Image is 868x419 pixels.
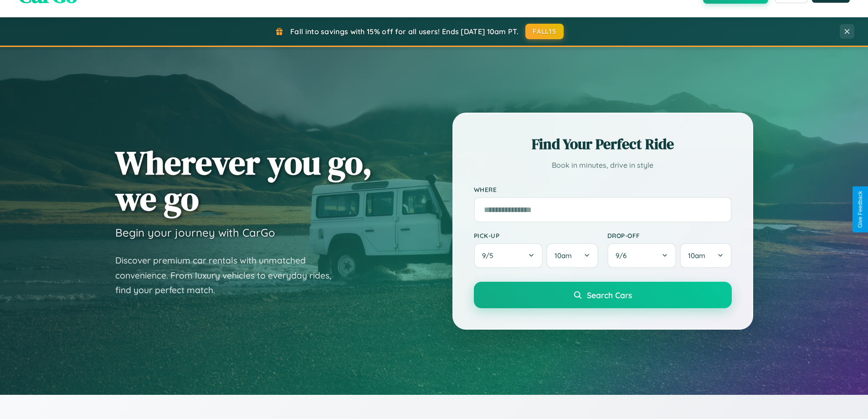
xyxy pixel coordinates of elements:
span: Search Cars [587,290,632,300]
span: 9 / 6 [616,251,631,260]
h3: Begin your journey with CarGo [115,226,275,239]
div: Give Feedback [857,191,863,228]
button: FALL15 [525,24,564,39]
button: 10am [680,243,731,268]
label: Where [474,186,732,193]
p: Discover premium car rentals with unmatched convenience. From luxury vehicles to everyday rides, ... [115,253,343,298]
button: 10am [546,243,598,268]
label: Drop-off [607,232,732,239]
span: 10am [688,251,705,260]
button: 9/5 [474,243,543,268]
button: Search Cars [474,282,732,308]
span: 10am [555,251,572,260]
span: 9 / 5 [482,251,498,260]
button: 9/6 [607,243,677,268]
h1: Wherever you go, we go [115,145,372,217]
h2: Find Your Perfect Ride [474,134,732,154]
p: Book in minutes, drive in style [474,159,732,172]
label: Pick-up [474,232,598,239]
span: Fall into savings with 15% off for all users! Ends [DATE] 10am PT. [290,27,519,36]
